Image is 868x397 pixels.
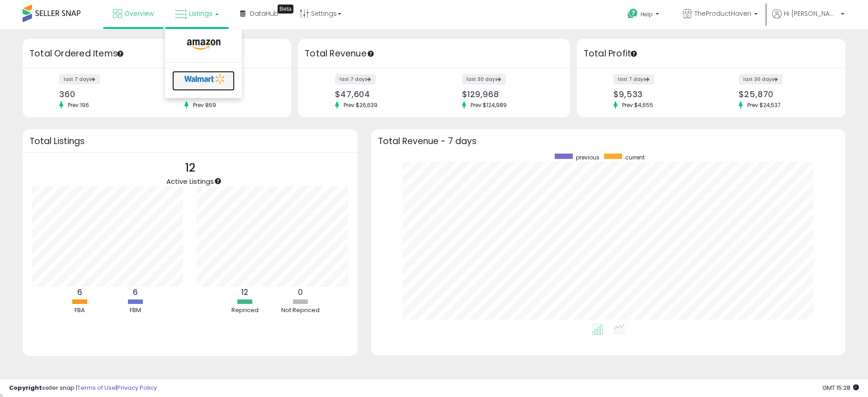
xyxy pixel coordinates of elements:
[63,101,94,109] span: Prev: 196
[620,1,668,29] a: Help
[274,306,328,315] div: Not Repriced
[613,89,704,99] div: $9,533
[630,50,638,58] div: Tooltip anchor
[108,306,162,315] div: FBM
[772,9,844,29] a: Hi [PERSON_NAME]
[335,74,376,84] label: last 7 days
[466,101,511,109] span: Prev: $124,989
[743,101,785,109] span: Prev: $24,537
[241,287,248,298] b: 12
[9,383,42,392] strong: Copyright
[335,89,427,99] div: $47,604
[166,177,214,186] span: Active Listings
[613,74,654,84] label: last 7 days
[29,138,351,145] h3: Total Listings
[77,383,116,392] a: Terms of Use
[584,47,839,60] h3: Total Profit
[133,287,138,298] b: 6
[278,5,293,14] div: Tooltip anchor
[184,89,275,99] div: 937
[576,154,599,161] span: previous
[59,89,150,99] div: 360
[784,9,838,18] span: Hi [PERSON_NAME]
[378,138,839,145] h3: Total Revenue - 7 days
[9,384,157,392] div: seller snap | |
[739,74,783,84] label: last 30 days
[694,9,751,18] span: TheProductHaven
[29,47,284,60] h3: Total Ordered Items
[739,89,830,99] div: $25,870
[77,287,82,298] b: 6
[462,74,506,84] label: last 30 days
[250,9,278,18] span: DataHub
[214,177,222,185] div: Tooltip anchor
[822,383,859,392] span: 2025-10-8 15:28 GMT
[618,101,658,109] span: Prev: $4,655
[462,89,554,99] div: $129,968
[339,101,382,109] span: Prev: $26,639
[189,101,221,109] span: Prev: 869
[117,383,157,392] a: Privacy Policy
[625,154,645,161] span: current
[124,9,154,18] span: Overview
[298,287,303,298] b: 0
[367,50,375,58] div: Tooltip anchor
[218,306,272,315] div: Repriced
[166,159,214,177] p: 12
[641,10,653,18] span: Help
[305,47,563,60] h3: Total Revenue
[627,8,638,19] i: Get Help
[189,9,212,18] span: Listings
[59,74,100,84] label: last 7 days
[52,306,107,315] div: FBA
[116,50,124,58] div: Tooltip anchor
